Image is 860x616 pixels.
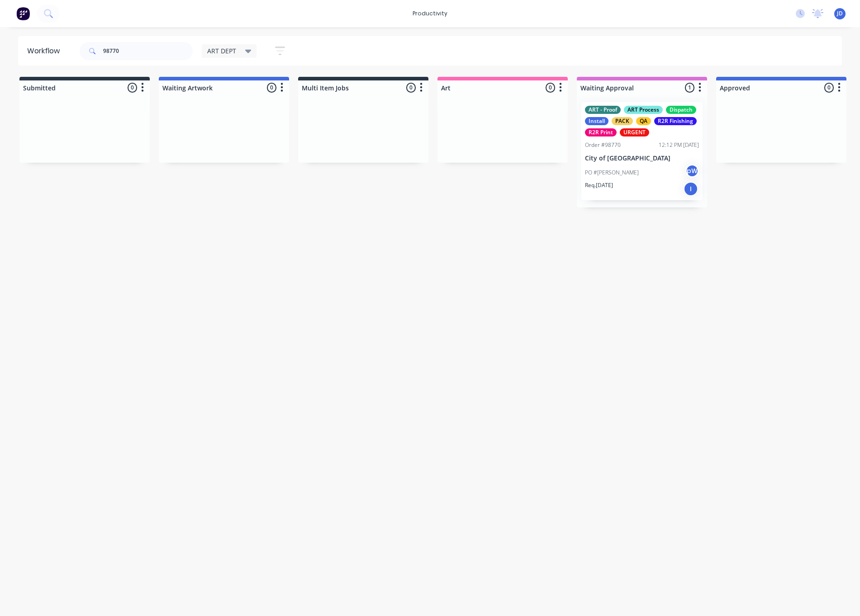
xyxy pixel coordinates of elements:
div: Workflow [27,46,64,56]
div: ART Process [624,106,663,114]
p: Req. [DATE] [585,181,613,189]
div: ART - Proof [585,106,621,114]
div: pW [685,164,699,178]
div: I [684,182,698,196]
div: 12:12 PM [DATE] [659,141,699,149]
div: Install [585,117,608,125]
div: QA [636,117,651,125]
span: JD [837,9,843,18]
div: URGENT [620,128,649,136]
div: productivity [408,7,452,20]
p: PO #[PERSON_NAME] [585,169,639,177]
div: Dispatch [666,106,696,114]
div: PACK [612,117,633,125]
div: Order #98770 [585,141,621,149]
input: Search for orders... [103,42,193,60]
div: R2R Print [585,128,617,136]
img: Factory [16,7,30,20]
div: ART - ProofART ProcessDispatchInstallPACKQAR2R FinishingR2R PrintURGENTOrder #9877012:12 PM [DATE... [581,102,703,200]
div: R2R Finishing [654,117,697,125]
span: ART DEPT [207,46,236,56]
p: City of [GEOGRAPHIC_DATA] [585,155,699,162]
